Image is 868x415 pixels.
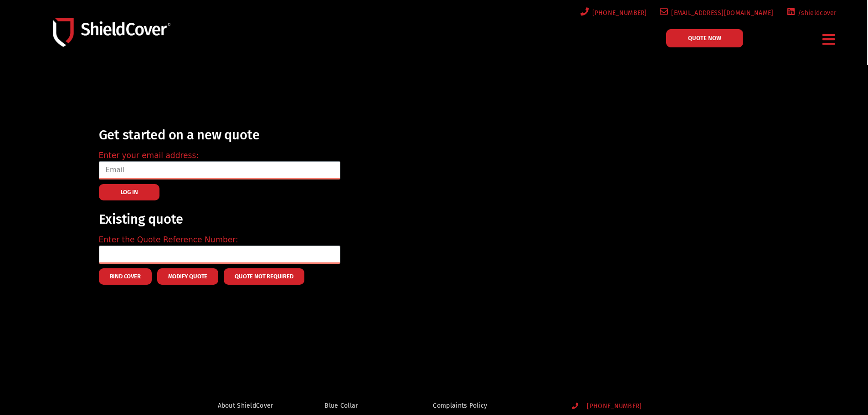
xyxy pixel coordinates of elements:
a: /shieldcover [785,7,837,19]
a: Blue Collar [324,400,394,411]
a: [PHONE_NUMBER] [579,7,647,19]
a: Complaints Policy [433,400,554,411]
a: [EMAIL_ADDRESS][DOMAIN_NAME] [658,7,774,19]
img: Shield-Cover-Underwriting-Australia-logo-full [53,18,170,46]
h2: Get started on a new quote [99,128,340,143]
span: Bind Cover [110,276,141,277]
span: [PHONE_NUMBER] [580,403,642,410]
span: [PHONE_NUMBER] [589,7,647,19]
div: Menu Toggle [819,29,839,50]
span: Quote Not Required [235,276,293,277]
span: About ShieldCover [218,400,273,411]
input: Email [99,161,340,179]
a: [PHONE_NUMBER] [572,403,683,410]
label: Enter the Quote Reference Number: [99,234,238,246]
span: Complaints Policy [433,400,487,411]
span: QUOTE NOW [688,35,721,41]
button: Bind Cover [99,268,152,285]
a: About ShieldCover [218,400,286,411]
span: Modify Quote [168,276,208,277]
span: [EMAIL_ADDRESS][DOMAIN_NAME] [668,7,773,19]
button: LOG IN [99,184,160,200]
h2: Existing quote [99,212,340,227]
a: QUOTE NOW [666,29,743,47]
span: LOG IN [121,191,138,193]
span: Blue Collar [324,400,358,411]
label: Enter your email address: [99,150,199,162]
button: Modify Quote [157,268,219,285]
span: /shieldcover [795,7,837,19]
button: Quote Not Required [224,268,304,285]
